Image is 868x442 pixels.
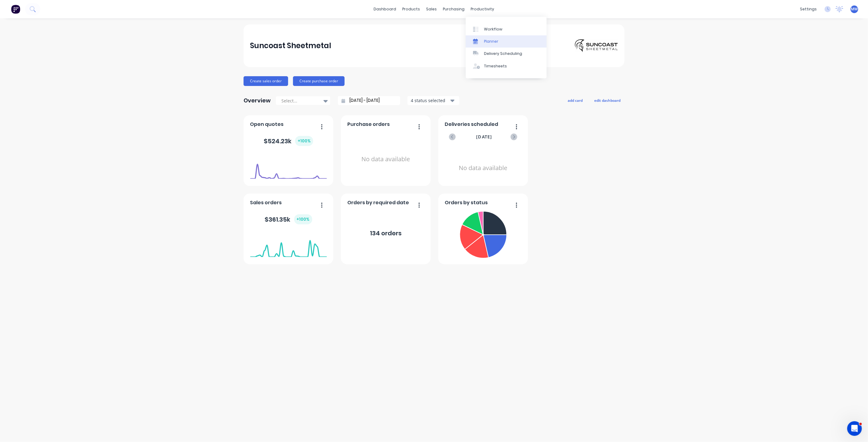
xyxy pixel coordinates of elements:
div: Suncoast Sheetmetal [250,40,331,52]
a: Delivery Scheduling [466,48,547,60]
span: Open quotes [250,121,284,128]
div: Timesheets [484,63,507,69]
a: dashboard [371,5,400,14]
div: Delivery Scheduling [484,51,522,56]
span: [DATE] [476,134,492,140]
div: Overview [244,94,271,107]
button: Create purchase order [293,76,345,86]
span: Orders by required date [348,199,409,206]
iframe: Intercom live chat [847,421,862,436]
button: add card [564,96,587,104]
div: + 100 % [294,214,312,224]
div: Workflow [484,27,502,32]
button: Create sales order [244,76,288,86]
div: purchasing [440,5,468,14]
button: edit dashboard [590,96,624,104]
div: settings [797,5,820,14]
img: Factory [11,5,20,14]
div: Planner [484,39,498,44]
span: Orders by status [445,199,488,206]
a: Planner [466,35,547,48]
a: Timesheets [466,60,547,72]
div: No data available [445,148,522,188]
a: Workflow [466,23,547,35]
div: $ 524.23k [264,136,313,146]
div: products [400,5,423,14]
img: Suncoast Sheetmetal [575,39,618,52]
div: 134 orders [370,229,402,238]
div: 4 status selected [411,97,449,104]
div: No data available [348,130,424,188]
button: 4 status selected [407,96,459,105]
div: $ 361.35k [265,214,312,224]
div: productivity [468,5,497,14]
span: MW [851,6,858,12]
div: sales [423,5,440,14]
div: + 100 % [295,136,313,146]
span: Purchase orders [348,121,390,128]
span: Deliveries scheduled [445,121,498,128]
